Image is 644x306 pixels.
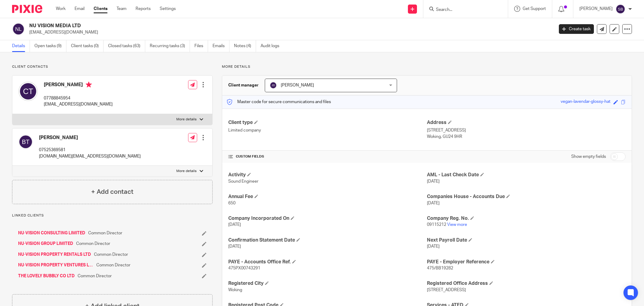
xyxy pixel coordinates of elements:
[44,95,113,101] p: 07788845954
[94,252,128,258] span: Common Director
[194,40,208,52] a: Files
[559,24,594,34] a: Create task
[281,83,314,87] span: [PERSON_NAME]
[228,244,241,249] span: [DATE]
[228,223,241,227] span: [DATE]
[71,40,104,52] a: Client tasks (0)
[228,82,259,88] h3: Client manager
[39,153,141,159] p: [DOMAIN_NAME][EMAIL_ADDRESS][DOMAIN_NAME]
[228,237,427,243] h4: Confirmation Statement Date
[228,215,427,222] h4: Company Incorporated On
[427,259,626,265] h4: PAYE - Employer Reference
[18,273,75,279] a: THE LOVELY BUBBLY CO LTD
[427,134,626,140] p: Woking, GU24 9HR
[18,82,38,101] img: svg%3E
[571,154,606,160] label: Show empty fields
[427,201,440,205] span: [DATE]
[29,29,550,35] p: [EMAIL_ADDRESS][DOMAIN_NAME]
[427,244,440,249] span: [DATE]
[39,135,141,141] h4: [PERSON_NAME]
[44,82,113,89] h4: [PERSON_NAME]
[228,154,427,159] h4: CUSTOM FIELDS
[18,252,91,258] a: NU-VISION PROPERTY RENTALS LTD
[427,280,626,287] h4: Registered Office Address
[228,201,235,205] span: 650
[228,172,427,178] h4: Activity
[579,6,613,12] p: [PERSON_NAME]
[228,259,427,265] h4: PAYE - Accounts Office Ref.
[39,147,141,153] p: 07525369581
[427,215,626,222] h4: Company Reg. No.
[176,117,197,122] p: More details
[78,273,112,279] span: Common Director
[12,64,213,69] p: Client contacts
[616,4,625,14] img: svg%3E
[18,230,85,236] a: NU-VISION CONSULTING LIMITED
[270,82,277,89] img: svg%3E
[176,169,197,174] p: More details
[12,23,25,35] img: svg%3E
[34,40,66,52] a: Open tasks (9)
[76,241,110,247] span: Common Director
[56,6,66,12] a: Work
[108,40,145,52] a: Closed tasks (63)
[261,40,284,52] a: Audit logs
[96,262,130,268] span: Common Director
[18,135,33,149] img: svg%3E
[75,6,85,12] a: Email
[427,172,626,178] h4: AML - Last Check Date
[228,127,427,133] p: Limited company
[222,64,632,69] p: More details
[234,40,256,52] a: Notes (4)
[12,40,30,52] a: Details
[91,187,133,197] h4: + Add contact
[561,99,610,106] div: vegan-lavendar-glossy-hat
[427,127,626,133] p: [STREET_ADDRESS]
[447,223,467,227] a: View more
[228,179,258,184] span: Sound Engineer
[427,223,446,227] span: 09115212
[227,99,331,105] p: Master code for secure communications and files
[12,5,42,13] img: Pixie
[427,194,626,200] h4: Companies House - Accounts Due
[18,241,73,247] a: NU-VISION GROUP LIMITED
[435,7,490,13] input: Search
[427,237,626,243] h4: Next Payroll Date
[427,119,626,126] h4: Address
[228,119,427,126] h4: Client type
[228,280,427,287] h4: Registered City
[427,179,440,184] span: [DATE]
[213,40,229,52] a: Emails
[523,7,546,11] span: Get Support
[228,194,427,200] h4: Annual Fee
[427,288,466,292] span: [STREET_ADDRESS]
[228,288,242,292] span: Woking
[160,6,176,12] a: Settings
[427,266,453,270] span: 475/BB19282
[94,6,107,12] a: Clients
[150,40,190,52] a: Recurring tasks (3)
[18,262,93,268] a: NU-VISION PROPERTY VENTURES LTD
[44,101,113,107] p: [EMAIL_ADDRESS][DOMAIN_NAME]
[228,266,260,270] span: 475PX00743291
[12,213,213,218] p: Linked clients
[136,6,151,12] a: Reports
[86,82,92,88] i: Primary
[88,230,122,236] span: Common Director
[117,6,127,12] a: Team
[29,23,446,29] h2: NU VISION MEDIA LTD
